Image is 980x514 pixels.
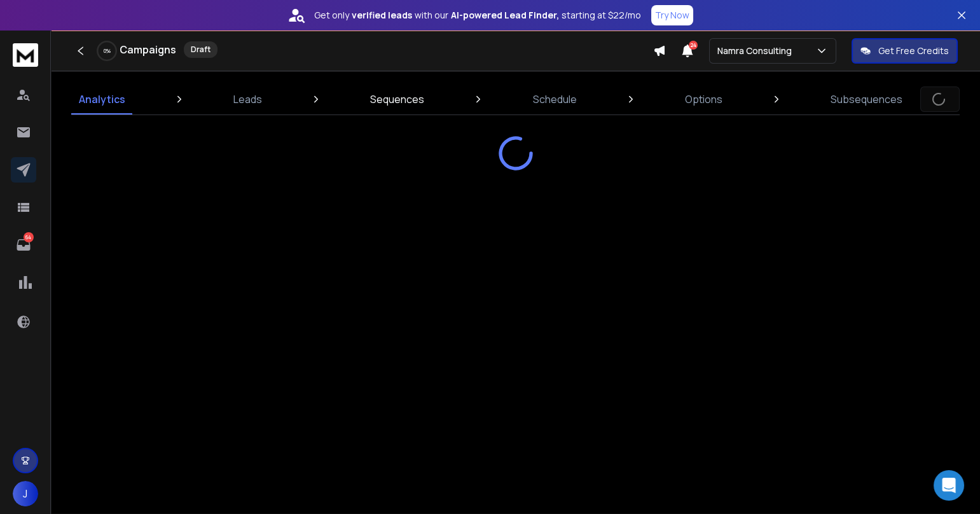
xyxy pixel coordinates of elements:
[13,481,38,506] button: J
[79,92,125,107] p: Analytics
[685,92,722,107] p: Options
[451,9,559,22] strong: AI-powered Lead Finder,
[878,45,949,57] p: Get Free Credits
[11,232,36,258] a: 64
[852,38,958,64] button: Get Free Credits
[934,470,964,501] div: Open Intercom Messenger
[104,47,111,55] p: 0 %
[525,84,584,115] a: Schedule
[71,84,133,115] a: Analytics
[689,41,698,50] span: 24
[362,84,432,115] a: Sequences
[24,232,34,242] p: 64
[370,92,424,107] p: Sequences
[233,92,262,107] p: Leads
[823,84,910,115] a: Subsequences
[655,9,689,22] p: Try Now
[533,92,577,107] p: Schedule
[226,84,270,115] a: Leads
[314,9,641,22] p: Get only with our starting at $22/mo
[352,9,412,22] strong: verified leads
[184,41,217,58] div: Draft
[651,5,693,25] button: Try Now
[120,42,176,57] h1: Campaigns
[13,43,38,67] img: logo
[831,92,902,107] p: Subsequences
[677,84,730,115] a: Options
[717,45,797,57] p: Namra Consulting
